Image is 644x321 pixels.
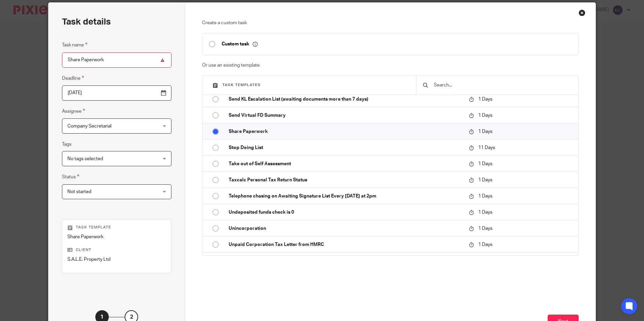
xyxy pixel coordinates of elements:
[202,62,578,69] p: Or use an existing template
[478,194,492,199] span: 1 Days
[67,247,166,253] p: Client
[579,9,585,16] div: Close this dialog window
[478,145,495,150] span: 11 Days
[222,41,258,47] p: Custom task
[229,209,462,216] p: Undeposited funds check is 0
[478,226,492,231] span: 1 Days
[62,141,71,148] label: Tags
[202,20,578,26] p: Create a custom task
[229,144,462,151] p: Stop Doing List
[478,162,492,166] span: 1 Days
[67,189,91,194] span: Not started
[62,52,171,68] input: Task name
[62,173,79,181] label: Status
[229,96,462,103] p: Send KL Escalation List (awaiting documents more than 7 days)
[67,156,103,161] span: No tags selected
[62,107,85,115] label: Assignee
[433,81,572,89] input: Search...
[229,241,462,248] p: Unpaid Corporation Tax Letter from HMRC
[229,112,462,119] p: Send Virtual FD Summary
[478,129,492,134] span: 1 Days
[229,160,462,167] p: Take out of Self Assessment
[67,234,166,240] p: Share Paperwork
[229,193,462,200] p: Telephone chasing on Awaiting Signature List Every [DATE] at 2pm
[62,16,111,28] h2: Task details
[229,128,462,135] p: Share Paperwork
[222,83,261,87] span: Task templates
[62,74,84,82] label: Deadline
[478,210,492,215] span: 1 Days
[478,113,492,118] span: 1 Days
[478,178,492,182] span: 1 Days
[478,242,492,247] span: 1 Days
[62,41,87,49] label: Task name
[67,225,166,230] p: Task template
[478,97,492,102] span: 1 Days
[67,124,111,129] span: Company Secretarial
[229,177,462,183] p: Taxcalc Personal Tax Return Status
[229,225,462,232] p: Unincorporation
[67,256,166,263] p: S.A.L.E. Property Ltd
[62,85,171,101] input: Pick a date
